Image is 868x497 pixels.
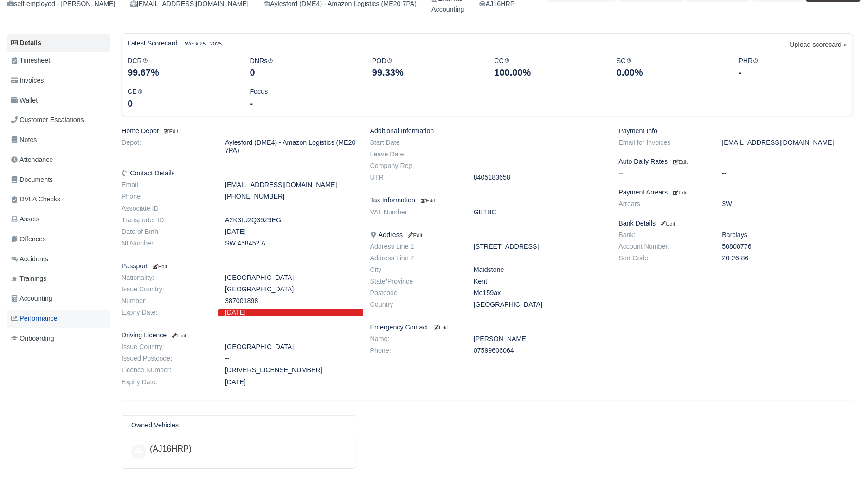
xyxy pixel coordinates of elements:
dt: Bank: [611,231,715,239]
div: 0 [128,97,236,110]
h6: Auto Daily Rates [618,158,853,166]
h6: Bank Details [618,219,853,227]
dd: [GEOGRAPHIC_DATA] [218,285,363,293]
h6: Tax Information [370,196,605,204]
small: Edit [162,129,178,134]
div: - [250,97,358,110]
dt: Postcode [363,289,467,297]
dt: NI Number [115,239,218,247]
h6: Additional Information [370,127,605,135]
small: Edit [151,264,167,269]
a: Accidents [7,250,110,268]
a: Edit [659,219,675,227]
dt: Name: [363,335,467,343]
dd: [PHONE_NUMBER] [218,193,363,200]
dd: 50808776 [715,243,860,251]
a: Edit [406,231,422,239]
dt: Address Line 2 [363,254,467,262]
dt: Email for Invoices [611,139,715,147]
a: Customer Escalations [7,111,110,129]
a: Edit [419,196,435,204]
dt: Expiry Date: [115,309,218,316]
dd: A2K3IU2Q39Z9EG [218,216,363,224]
h6: Emergency Contact [370,323,605,331]
dt: Leave Date [363,150,467,158]
div: 100.00% [494,66,602,79]
div: PHR [732,56,854,79]
div: CE [121,86,243,110]
dt: Email [115,181,218,189]
a: Edit [671,158,688,165]
h6: Latest Scorecard [128,39,178,47]
span: Trainings [11,273,46,284]
dd: [PERSON_NAME] [467,335,611,343]
a: Edit [671,188,688,196]
dd: -- [218,355,363,362]
dd: 07599606064 [467,347,611,355]
dd: [GEOGRAPHIC_DATA] [218,343,363,351]
dt: Start Date [363,139,467,147]
span: Customer Escalations [11,115,84,125]
div: 99.67% [128,66,236,79]
h6: Address [370,231,605,239]
span: Performance [11,313,58,324]
dd: 3W [715,200,860,208]
a: Upload scorecard » [790,39,847,55]
a: Accounting [7,290,110,308]
a: Onboarding [7,329,110,348]
small: Edit [659,221,675,226]
span: Accounting [11,293,52,304]
a: Edit [432,323,448,331]
h6: Home Depot [122,127,356,135]
a: Edit [151,262,167,270]
div: Focus [243,86,365,110]
a: Details [7,34,110,52]
dd: SW 458452 A [218,239,363,247]
span: Documents [11,174,53,185]
div: 0 [250,66,358,79]
div: - [739,66,847,79]
h6: Payment Arrears [618,188,853,196]
a: Edit [170,331,186,339]
dd: 8405183658 [467,174,611,181]
div: DCR [121,56,243,79]
dd: 20-26-86 [715,254,860,262]
dt: VAT Number [363,208,467,216]
dd: [EMAIL_ADDRESS][DOMAIN_NAME] [218,181,363,189]
div: CC [487,56,609,79]
span: Timesheet [11,55,50,66]
a: Notes [7,131,110,149]
dt: Expiry Date: [115,378,218,386]
div: 99.33% [372,66,480,79]
div: POD [365,56,487,79]
a: Timesheet [7,52,110,70]
dt: Issue Country: [115,285,218,293]
a: DVLA Checks [7,190,110,208]
dt: UTR [363,174,467,181]
div: Chat Widget [822,452,868,497]
a: Wallet [7,91,110,110]
small: Edit [170,333,186,338]
a: Attendance [7,151,110,169]
a: (AJ16HRP) [150,444,192,453]
dd: [DATE] [218,228,363,236]
span: Invoices [11,75,44,86]
dt: Arrears [611,200,715,208]
dt: Company Reg. [363,162,467,170]
dd: GBTBC [467,208,611,216]
dt: Date of Birth [115,228,218,236]
dd: [DATE] [218,378,363,386]
h6: Contact Details [122,169,356,177]
a: Assets [7,210,110,228]
small: Edit [673,190,688,195]
dd: Me159ax [467,289,611,297]
dd: -- [715,169,860,177]
dd: [EMAIL_ADDRESS][DOMAIN_NAME] [715,139,860,147]
small: Edit [421,198,435,203]
dt: -- [611,169,715,177]
h6: Passport [122,262,356,270]
dd: Barclays [715,231,860,239]
span: DVLA Checks [11,194,60,205]
small: Edit [406,232,422,238]
dd: Kent [467,278,611,285]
